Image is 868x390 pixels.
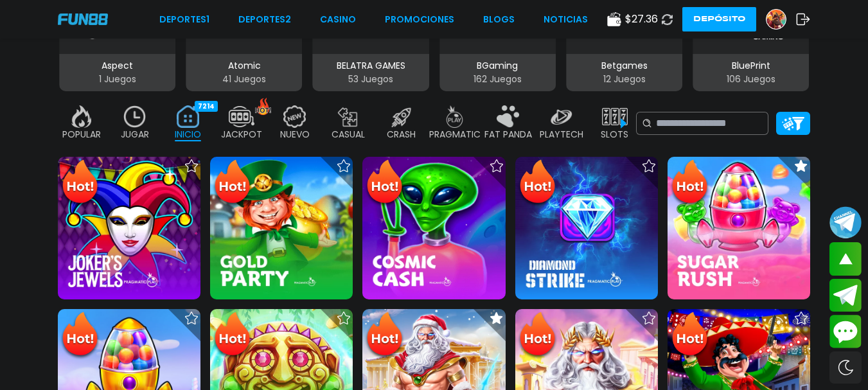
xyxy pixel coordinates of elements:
a: CASINO [320,13,356,26]
img: home_active.webp [175,105,201,128]
img: Hot [669,158,711,208]
span: $ 27.36 [625,12,658,27]
button: Atomic [181,1,307,93]
img: Hot [59,310,101,360]
img: crash_off.webp [389,105,414,128]
img: Joker's Jewels [58,157,200,299]
button: scroll up [829,242,862,276]
p: CASUAL [332,128,365,141]
img: pragmatic_off.webp [442,105,468,128]
img: Avatar [766,10,786,29]
img: popular_off.webp [69,105,94,128]
img: hot [255,98,271,115]
button: Depósito [682,7,756,31]
p: CRASH [387,128,416,141]
img: slots_off.webp [602,105,628,128]
p: 106 Juegos [693,73,809,86]
button: Join telegram channel [829,206,862,239]
p: Aspect [59,59,175,73]
button: Join telegram [829,279,862,312]
img: jackpot_off.webp [229,105,254,128]
img: Hot [517,310,558,360]
p: JUGAR [121,128,149,141]
a: Deportes2 [238,13,291,26]
a: Promociones [385,13,454,26]
p: Betgames [566,59,682,73]
img: playtech_off.webp [549,105,574,128]
img: Platform Filter [782,117,804,130]
p: FAT PANDA [484,128,532,141]
a: BLOGS [483,13,515,26]
img: Hot [364,310,405,360]
img: casual_off.webp [335,105,361,128]
a: Avatar [766,9,796,30]
img: Sugar Rush [668,157,810,299]
p: SLOTS [601,128,628,141]
button: Betgames [561,1,687,93]
button: BELATRA GAMES [308,1,434,93]
p: 53 Juegos [313,73,429,86]
img: new_off.webp [282,105,308,128]
img: Diamond Strike [515,157,658,299]
img: Hot [364,158,405,208]
p: POPULAR [62,128,101,141]
img: Hot [211,158,253,208]
img: Hot [669,310,711,360]
p: PLAYTECH [540,128,583,141]
div: Switch theme [829,351,862,384]
p: 162 Juegos [439,73,556,86]
img: Company Logo [58,13,108,24]
img: fat_panda_off.webp [495,105,521,128]
p: NUEVO [280,128,310,141]
div: 7214 [195,101,218,112]
a: NOTICIAS [544,13,588,26]
p: BluePrint [693,59,809,73]
button: Aspect [54,1,181,93]
button: BluePrint [687,1,814,93]
p: JACKPOT [221,128,262,141]
p: 1 Juegos [59,73,175,86]
p: PRAGMATIC [429,128,481,141]
button: BGaming [434,1,561,93]
img: recent_off.webp [122,105,148,128]
p: Atomic [186,59,302,73]
img: Hot [517,158,558,208]
p: BGaming [439,59,556,73]
img: Gold Party [210,157,353,299]
button: Contact customer service [829,315,862,348]
p: INICIO [175,128,201,141]
img: Cosmic Cash [362,157,505,299]
a: Deportes1 [159,13,209,26]
p: 41 Juegos [186,73,302,86]
p: BELATRA GAMES [313,59,429,73]
img: Hot [211,310,253,360]
p: 12 Juegos [566,73,682,86]
img: Hot [59,158,101,208]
